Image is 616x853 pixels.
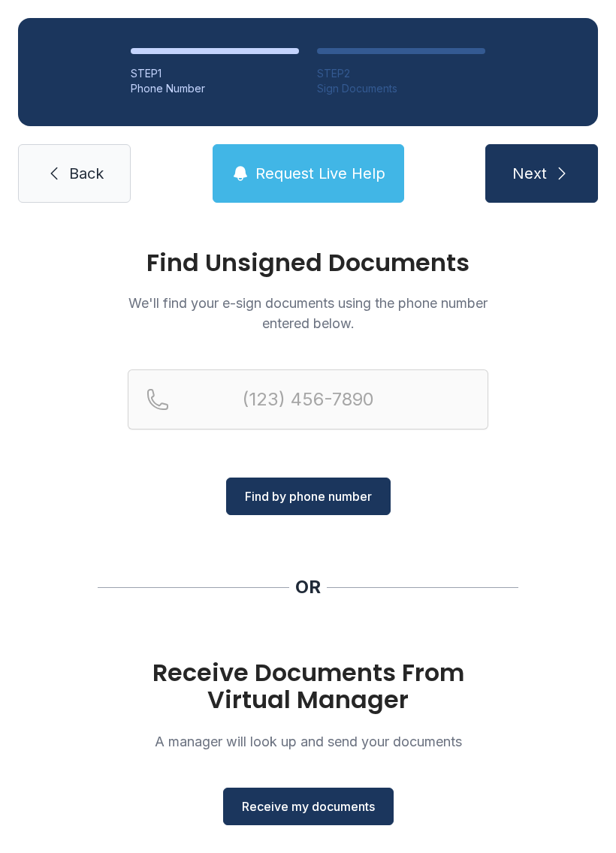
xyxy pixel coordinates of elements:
[242,797,375,815] span: Receive my documents
[128,293,488,333] p: We'll find your e-sign documents using the phone number entered below.
[245,487,372,505] span: Find by phone number
[128,731,488,752] p: A manager will look up and send your documents
[295,575,321,599] div: OR
[317,66,485,81] div: STEP 2
[131,81,299,96] div: Phone Number
[69,163,104,184] span: Back
[128,659,488,713] h1: Receive Documents From Virtual Manager
[128,369,488,430] input: Reservation phone number
[131,66,299,81] div: STEP 1
[512,163,547,184] span: Next
[255,163,385,184] span: Request Live Help
[128,251,488,275] h1: Find Unsigned Documents
[317,81,485,96] div: Sign Documents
